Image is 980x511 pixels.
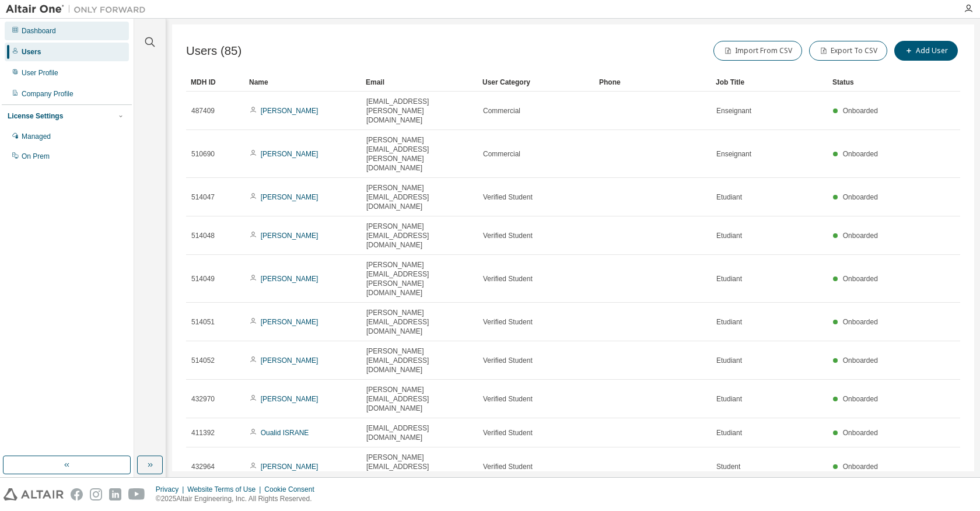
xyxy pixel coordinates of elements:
div: Cookie Consent [264,485,321,494]
span: Onboarded [843,463,878,471]
span: [EMAIL_ADDRESS][PERSON_NAME][DOMAIN_NAME] [366,97,473,125]
span: 514052 [191,356,215,365]
img: youtube.svg [128,488,145,501]
img: altair_logo.svg [3,488,64,501]
div: Company Profile [22,89,73,99]
span: Student [716,462,740,471]
span: Users (85) [186,44,242,58]
span: Onboarded [843,395,878,403]
span: 432970 [191,394,215,404]
span: Commercial [483,106,520,116]
a: [PERSON_NAME] [261,463,318,471]
span: Verified Student [483,192,533,202]
span: [PERSON_NAME][EMAIL_ADDRESS][DOMAIN_NAME] [366,308,473,336]
span: Onboarded [843,107,878,115]
span: [PERSON_NAME][EMAIL_ADDRESS][DOMAIN_NAME] [366,346,473,374]
span: 432964 [191,462,215,471]
div: Privacy [156,485,187,494]
a: [PERSON_NAME] [261,395,318,403]
a: [PERSON_NAME] [261,356,318,365]
span: [PERSON_NAME][EMAIL_ADDRESS][DOMAIN_NAME] [366,183,473,211]
span: Onboarded [843,275,878,283]
span: Onboarded [843,193,878,201]
span: Verified Student [483,394,533,404]
img: instagram.svg [90,488,102,501]
div: Users [22,47,41,57]
div: Status [832,73,890,92]
span: 514049 [191,274,215,283]
span: Etudiant [716,317,742,327]
span: Onboarded [843,429,878,437]
a: [PERSON_NAME] [261,193,318,201]
span: Onboarded [843,356,878,365]
span: [EMAIL_ADDRESS][DOMAIN_NAME] [366,423,473,442]
span: 510690 [191,149,215,159]
div: Dashboard [22,26,56,36]
div: On Prem [22,152,50,161]
span: Verified Student [483,356,533,365]
span: Verified Student [483,428,533,437]
span: Verified Student [483,274,533,283]
span: [PERSON_NAME][EMAIL_ADDRESS][DOMAIN_NAME] [366,222,473,250]
div: MDH ID [191,73,240,92]
img: linkedin.svg [109,488,121,501]
div: Website Terms of Use [187,485,264,494]
img: facebook.svg [71,488,83,501]
div: Email [366,73,473,92]
span: 411392 [191,428,215,437]
a: [PERSON_NAME] [261,107,318,115]
span: Etudiant [716,274,742,283]
button: Add User [894,41,958,61]
div: User Profile [22,68,58,78]
div: Phone [599,73,706,92]
a: [PERSON_NAME] [261,150,318,158]
img: Altair One [6,3,152,15]
span: Verified Student [483,317,533,327]
span: Etudiant [716,231,742,240]
button: Export To CSV [809,41,887,61]
span: Onboarded [843,150,878,158]
span: Etudiant [716,192,742,202]
span: Verified Student [483,231,533,240]
span: Etudiant [716,394,742,404]
span: 487409 [191,106,215,116]
span: [PERSON_NAME][EMAIL_ADDRESS][PERSON_NAME][DOMAIN_NAME] [366,260,473,297]
span: Etudiant [716,428,742,437]
span: Etudiant [716,356,742,365]
span: [PERSON_NAME][EMAIL_ADDRESS][PERSON_NAME][DOMAIN_NAME] [366,135,473,173]
a: [PERSON_NAME] [261,275,318,283]
span: [PERSON_NAME][EMAIL_ADDRESS][DOMAIN_NAME] [366,385,473,413]
a: [PERSON_NAME] [261,318,318,326]
span: Commercial [483,149,520,159]
span: 514048 [191,231,215,240]
div: Job Title [716,73,823,92]
a: Oualid ISRANE [261,429,309,437]
span: Enseignant [716,106,751,116]
div: User Category [482,73,590,92]
p: © 2025 Altair Engineering, Inc. All Rights Reserved. [156,494,321,504]
div: Name [249,73,356,92]
button: Import From CSV [713,41,802,61]
span: Onboarded [843,318,878,326]
a: [PERSON_NAME] [261,232,318,240]
span: Enseignant [716,149,751,159]
span: [PERSON_NAME][EMAIL_ADDRESS][DOMAIN_NAME] [366,453,473,481]
div: License Settings [8,111,63,121]
span: 514051 [191,317,215,327]
span: 514047 [191,192,215,202]
div: Managed [22,132,51,141]
span: Onboarded [843,232,878,240]
span: Verified Student [483,462,533,471]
